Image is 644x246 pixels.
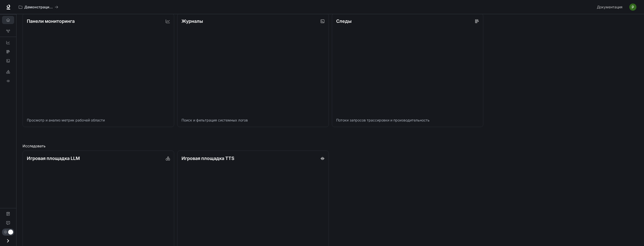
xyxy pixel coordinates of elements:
p: Поиск и фильтрация системных логов [182,118,325,123]
a: Панели мониторингаПросмотр и анализ метрик рабочей области [23,13,174,127]
a: СледыПотоки запросов трассировки и производительность [332,13,484,127]
button: Открытый ящик [2,236,14,246]
a: Обзор [2,16,14,24]
a: Игровая площадка LLM [2,68,14,76]
a: Обратная связь [2,219,14,227]
p: Игровая площадка LLM [27,155,80,162]
p: Потоки запросов трассировки и производительность [336,118,479,123]
a: Журналы [2,57,14,65]
p: Просмотр и анализ метрик рабочей области [27,118,170,123]
p: Панели мониторинга [27,18,75,25]
a: ЖурналыПоиск и фильтрация системных логов [177,13,329,127]
p: Журналы [182,18,203,25]
p: Демонстрации ИИ в игровом мире [24,5,53,9]
h2: Исследовать [23,143,638,149]
a: Игровая площадка TTS [2,77,14,85]
button: Аватар пользователя [628,2,638,12]
a: Документация [595,2,626,12]
button: Все рабочие пространства [16,2,61,12]
a: Графовый реестр [2,27,14,35]
p: Следы [336,18,352,25]
span: Документация [597,4,622,10]
a: Следы [2,48,14,56]
a: Документация [2,210,14,218]
a: Панели мониторинга [2,38,14,47]
p: Игровая площадка TTS [182,155,234,162]
img: Аватар пользователя [629,4,636,11]
span: Переключение темного режима [8,229,13,235]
